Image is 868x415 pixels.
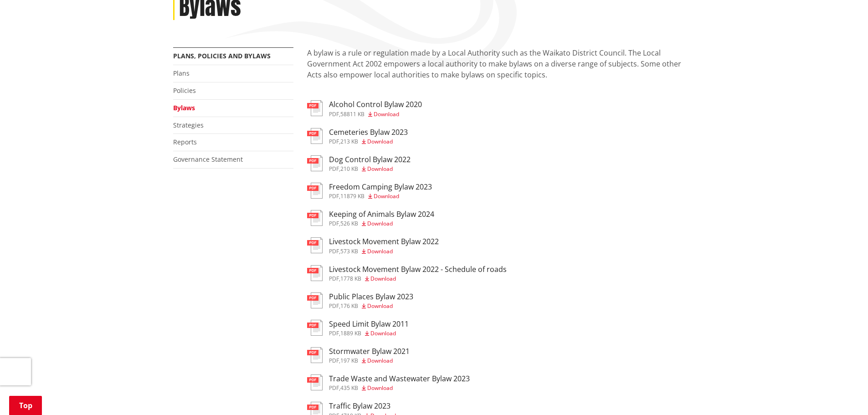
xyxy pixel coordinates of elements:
[329,128,408,137] h3: Cemeteries Bylaw 2023
[329,384,339,392] span: pdf
[329,347,410,356] h3: Stormwater Bylaw 2021
[329,247,339,255] span: pdf
[367,357,393,364] span: Download
[307,292,323,308] img: document-pdf.svg
[329,194,432,199] div: ,
[307,183,323,199] img: document-pdf.svg
[329,192,339,200] span: pdf
[329,329,339,337] span: pdf
[329,112,422,117] div: ,
[340,247,358,255] span: 573 KB
[307,374,470,391] a: Trade Waste and Wastewater Bylaw 2023 pdf,435 KB Download
[329,237,439,246] h3: Livestock Movement Bylaw 2022
[367,138,393,145] span: Download
[329,358,410,364] div: ,
[340,275,361,282] span: 1778 KB
[329,220,339,227] span: pdf
[329,210,434,219] h3: Keeping of Animals Bylaw 2024
[340,192,365,200] span: 11879 KB
[307,347,410,364] a: Stormwater Bylaw 2021 pdf,197 KB Download
[329,139,408,144] div: ,
[307,100,323,116] img: document-pdf.svg
[826,377,859,410] iframe: Messenger Launcher
[329,374,470,383] h3: Trade Waste and Wastewater Bylaw 2023
[307,100,422,117] a: Alcohol Control Bylaw 2020 pdf,58811 KB Download
[370,275,396,282] span: Download
[307,320,323,336] img: document-pdf.svg
[340,384,358,392] span: 435 KB
[173,121,204,129] a: Strategies
[307,265,323,281] img: document-pdf.svg
[307,155,411,172] a: Dog Control Bylaw 2022 pdf,210 KB Download
[307,237,323,253] img: document-pdf.svg
[340,110,365,118] span: 58811 KB
[173,103,195,112] a: Bylaws
[307,210,323,226] img: document-pdf.svg
[173,155,243,164] a: Governance Statement
[307,237,439,254] a: Livestock Movement Bylaw 2022 pdf,573 KB Download
[329,110,339,118] span: pdf
[329,302,339,310] span: pdf
[329,357,339,364] span: pdf
[340,302,358,310] span: 176 KB
[340,165,358,173] span: 210 KB
[307,128,323,144] img: document-pdf.svg
[329,275,339,282] span: pdf
[340,357,358,364] span: 197 KB
[307,320,409,336] a: Speed Limit Bylaw 2011 pdf,1889 KB Download
[374,110,399,118] span: Download
[340,220,358,227] span: 526 KB
[329,155,411,164] h3: Dog Control Bylaw 2022
[307,265,507,282] a: Livestock Movement Bylaw 2022 - Schedule of roads pdf,1778 KB Download
[329,138,339,145] span: pdf
[173,69,190,77] a: Plans
[173,51,271,60] a: Plans, policies and bylaws
[307,47,695,91] p: A bylaw is a rule or regulation made by a Local Authority such as the Waikato District Council. T...
[307,374,323,390] img: document-pdf.svg
[329,249,439,254] div: ,
[370,329,396,337] span: Download
[367,302,393,310] span: Download
[329,303,413,309] div: ,
[307,347,323,363] img: document-pdf.svg
[329,402,396,410] h3: Traffic Bylaw 2023
[329,265,507,274] h3: Livestock Movement Bylaw 2022 - Schedule of roads
[340,138,358,145] span: 213 KB
[329,100,422,109] h3: Alcohol Control Bylaw 2020
[329,292,413,301] h3: Public Places Bylaw 2023
[329,166,411,172] div: ,
[367,165,393,173] span: Download
[374,192,399,200] span: Download
[307,155,323,171] img: document-pdf.svg
[9,396,42,415] a: Top
[307,128,408,144] a: Cemeteries Bylaw 2023 pdf,213 KB Download
[329,385,470,391] div: ,
[367,220,393,227] span: Download
[329,331,409,336] div: ,
[329,221,434,226] div: ,
[173,138,197,146] a: Reports
[173,86,196,95] a: Policies
[307,210,434,226] a: Keeping of Animals Bylaw 2024 pdf,526 KB Download
[340,329,361,337] span: 1889 KB
[329,276,507,282] div: ,
[307,292,413,309] a: Public Places Bylaw 2023 pdf,176 KB Download
[367,384,393,392] span: Download
[329,320,409,328] h3: Speed Limit Bylaw 2011
[329,183,432,191] h3: Freedom Camping Bylaw 2023
[307,183,432,199] a: Freedom Camping Bylaw 2023 pdf,11879 KB Download
[329,165,339,173] span: pdf
[367,247,393,255] span: Download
